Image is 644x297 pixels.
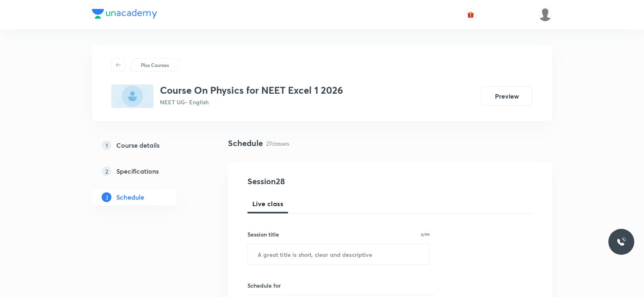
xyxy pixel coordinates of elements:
a: Company Logo [92,9,157,21]
h3: Course On Physics for NEET Excel 1 2026 [160,84,343,96]
h6: Schedule for [247,281,430,290]
img: D059849B-D014-4B17-BFEC-7FA614A25897_plus.png [111,84,154,108]
p: NEET UG • English [160,98,343,106]
a: 2Specifications [92,163,202,179]
p: 3 [102,192,111,202]
h4: Schedule [228,137,263,149]
img: Company Logo [92,9,157,19]
h6: Session title [247,230,279,239]
p: 1 [102,140,111,150]
p: 27 classes [266,139,289,148]
h5: Course details [116,140,160,150]
input: A great title is short, clear and descriptive [248,244,429,265]
img: Saniya Tarannum [538,8,552,22]
img: avatar [467,11,474,18]
span: Live class [252,199,283,209]
button: avatar [464,8,477,21]
p: 0/99 [421,232,430,237]
h4: Session 28 [247,175,395,187]
a: 1Course details [92,137,202,153]
h5: Specifications [116,166,159,176]
img: ttu [616,237,626,247]
p: Plus Courses [141,61,169,69]
h5: Schedule [116,192,144,202]
p: 2 [102,166,111,176]
button: Preview [481,86,533,106]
